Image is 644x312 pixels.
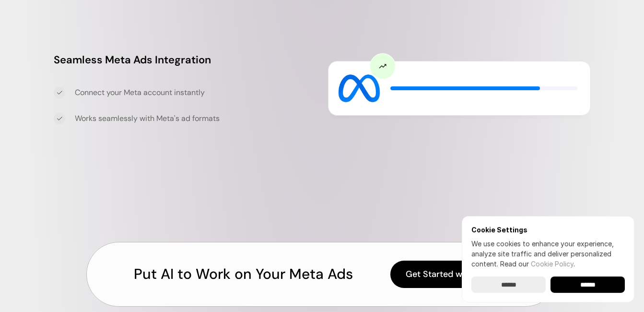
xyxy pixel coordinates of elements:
a: Get Started with AI [390,261,510,288]
h2: Put AI to Work on Your Meta Ads [134,264,353,284]
h3: Seamless Meta Ads Integration [54,52,313,68]
h4: Connect your Meta account instantly [75,87,313,97]
span: Read our . [500,260,575,268]
h4: Works seamlessly with Meta's ad formats [75,113,313,123]
h6: Cookie Settings [471,226,625,234]
p: We use cookies to enhance your experience, analyze site traffic and deliver personalized content. [471,239,625,269]
img: tick icon [57,116,62,121]
a: Cookie Policy [531,260,574,268]
img: tick icon [57,90,62,96]
h4: Get Started with AI [406,268,483,280]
